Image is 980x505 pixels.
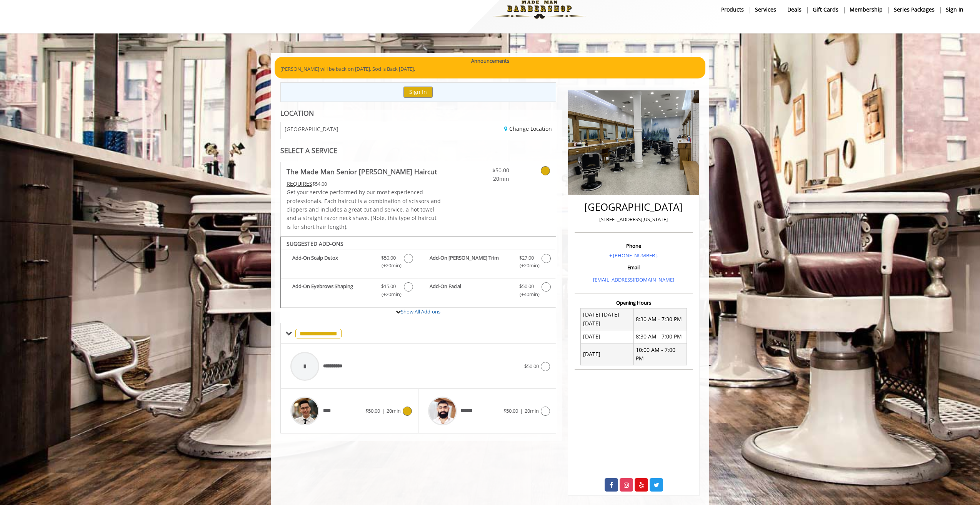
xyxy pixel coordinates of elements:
[581,330,634,343] td: [DATE]
[382,407,385,414] span: |
[381,282,396,290] span: $15.00
[721,5,744,14] b: products
[940,4,969,15] a: sign insign in
[280,147,556,154] div: SELECT A SERVICE
[609,252,658,259] a: + [PHONE_NUMBER].
[844,4,888,15] a: MembershipMembership
[581,308,634,330] td: [DATE] [DATE] [DATE]
[577,265,691,270] h3: Email
[524,363,539,370] span: $50.00
[377,262,400,270] span: (+20min )
[946,5,963,14] b: sign in
[716,4,750,15] a: Productsproducts
[519,254,534,262] span: $27.00
[581,343,634,365] td: [DATE]
[287,180,441,188] div: $54.00
[503,407,518,414] span: $50.00
[287,188,441,231] p: Get your service performed by our most experienced professionals. Each haircut is a combination o...
[813,5,838,14] b: gift cards
[280,65,700,73] p: [PERSON_NAME] will be back on [DATE]. Sod is Back [DATE].
[464,175,509,183] span: 20min
[292,282,373,298] b: Add-On Eyebrows Shaping
[287,180,312,187] span: This service needs some Advance to be paid before we block your appointment
[285,282,414,300] label: Add-On Eyebrows Shaping
[894,5,935,14] b: Series packages
[755,5,776,14] b: Services
[520,407,523,414] span: |
[377,290,400,298] span: (+20min )
[782,4,807,15] a: DealsDeals
[888,4,940,15] a: Series packagesSeries packages
[287,166,437,177] b: The Made Man Senior [PERSON_NAME] Haircut
[633,308,687,330] td: 8:30 AM - 7:30 PM
[387,407,401,414] span: 20min
[403,87,433,98] button: Sign In
[464,166,509,175] span: $50.00
[515,290,538,298] span: (+40min )
[430,254,511,270] b: Add-On [PERSON_NAME] Trim
[577,202,691,213] h2: [GEOGRAPHIC_DATA]
[430,282,511,298] b: Add-On Facial
[515,262,538,270] span: (+20min )
[633,330,687,343] td: 8:30 AM - 7:00 PM
[525,407,539,414] span: 20min
[292,254,373,270] b: Add-On Scalp Detox
[633,343,687,365] td: 10:00 AM - 7:00 PM
[285,254,414,272] label: Add-On Scalp Detox
[280,237,556,308] div: The Made Man Senior Barber Haircut Add-onS
[593,276,674,283] a: [EMAIL_ADDRESS][DOMAIN_NAME]
[285,126,338,132] span: [GEOGRAPHIC_DATA]
[287,240,343,247] b: SUGGESTED ADD-ONS
[504,125,552,132] a: Change Location
[575,300,693,305] h3: Opening Hours
[401,308,440,315] a: Show All Add-ons
[381,254,396,262] span: $50.00
[850,5,883,14] b: Membership
[807,4,844,15] a: Gift cardsgift cards
[280,108,314,118] b: LOCATION
[577,215,691,223] p: [STREET_ADDRESS][US_STATE]
[471,57,509,65] b: Announcements
[577,243,691,248] h3: Phone
[365,407,380,414] span: $50.00
[422,254,552,272] label: Add-On Beard Trim
[519,282,534,290] span: $50.00
[750,4,782,15] a: ServicesServices
[787,5,802,14] b: Deals
[422,282,552,300] label: Add-On Facial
